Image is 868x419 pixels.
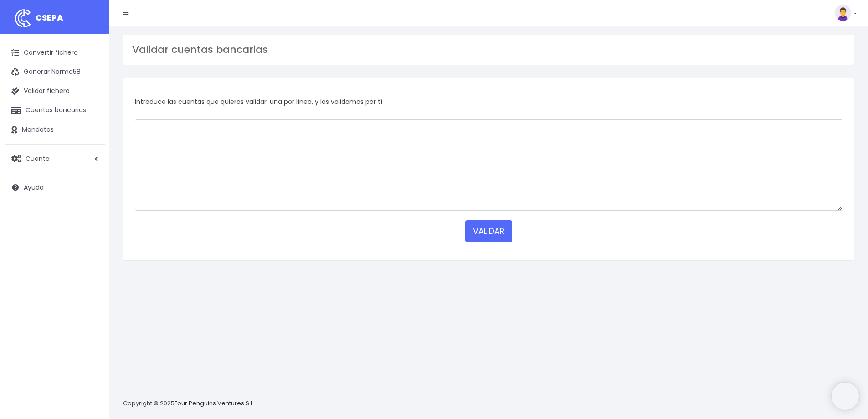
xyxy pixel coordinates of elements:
img: profile [835,5,851,21]
span: Introduce las cuentas que quieras validar, una por línea, y las validamos por tí [135,97,382,106]
a: Cuenta [5,149,105,168]
a: Ayuda [5,178,105,197]
a: Cuentas bancarias [5,101,105,120]
h3: Validar cuentas bancarias [132,44,845,56]
a: Generar Norma58 [5,62,105,82]
span: Ayuda [24,183,44,192]
a: Mandatos [5,120,105,140]
a: Validar fichero [5,82,105,101]
a: Convertir fichero [5,43,105,62]
img: logo [11,7,34,30]
button: VALIDAR [465,220,512,242]
span: Cuenta [26,154,50,163]
a: Four Penguins Ventures S.L. [175,399,254,408]
span: CSEPA [36,12,63,23]
p: Copyright © 2025 . [123,399,256,409]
